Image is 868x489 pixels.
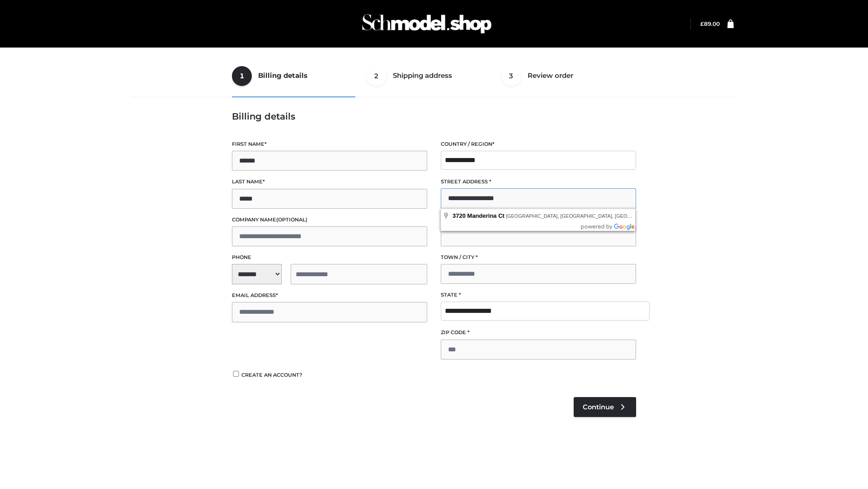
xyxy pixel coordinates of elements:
bdi: 89.00 [700,20,720,27]
span: [GEOGRAPHIC_DATA], [GEOGRAPHIC_DATA], [GEOGRAPHIC_DATA] [506,213,667,219]
a: Continue [574,397,636,417]
span: Continue [583,403,614,411]
a: £89.00 [700,20,720,27]
label: Last name [232,177,427,186]
label: Email address [232,291,427,300]
span: (optional) [276,216,307,223]
span: 3720 [453,212,466,219]
input: Create an account? [232,371,240,377]
label: Country / Region [441,140,636,149]
span: Create an account? [241,372,302,378]
label: Street address [441,177,636,186]
label: First name [232,140,427,149]
label: Town / City [441,253,636,262]
img: Schmodel Admin 964 [359,6,495,42]
label: State [441,291,636,299]
span: Manderina Ct [467,212,505,219]
h3: Billing details [232,111,636,122]
label: Company name [232,216,427,224]
label: Phone [232,253,427,262]
label: ZIP Code [441,328,636,337]
span: £ [700,20,704,27]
